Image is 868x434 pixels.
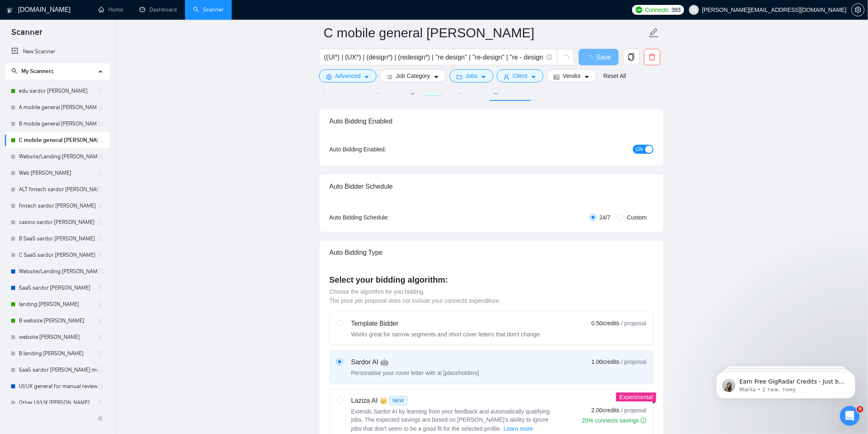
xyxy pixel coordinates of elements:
[5,148,110,165] li: Website/Landing Alisa Sardor
[97,153,104,160] span: holder
[434,74,439,80] span: caret-down
[351,396,556,406] div: Laziza AI
[97,252,104,258] span: holder
[503,424,534,434] button: Laziza AI NEWExtends Sardor AI by learning from your feedback and automatically qualifying jobs. ...
[5,247,110,263] li: C SaaS sardor Alex
[547,55,552,60] span: info-circle
[5,345,110,362] li: B landing lilia sardor
[644,49,660,65] button: delete
[97,121,104,127] span: holder
[11,68,54,75] span: My Scanners
[5,329,110,345] li: website lilia sardor
[455,88,480,94] span: Alerts
[19,280,97,296] a: SaaS sardor [PERSON_NAME]
[592,319,619,328] span: 0.50 credits
[504,74,509,80] span: user
[5,378,110,395] li: UI/UX general for manual review
[97,88,104,94] span: holder
[531,74,537,80] span: caret-down
[7,4,13,17] img: logo
[329,175,653,198] div: Auto Bidder Schedule
[19,198,97,214] a: fintech sardor [PERSON_NAME]
[457,74,462,80] span: folder
[5,43,110,60] li: New Scanner
[672,5,681,14] span: 393
[97,285,104,291] span: holder
[396,71,430,80] span: Job Category
[351,319,541,329] div: Template Bidder
[5,99,110,116] li: A mobile general sardor Anna
[379,396,388,406] span: 👑
[19,395,97,411] a: Other UI/UX [PERSON_NAME]
[623,49,640,65] button: copy
[97,203,104,209] span: holder
[450,69,494,82] button: folderJobscaret-down
[641,418,646,423] span: info-circle
[493,88,534,94] span: Auto Bidder
[19,329,97,345] a: website [PERSON_NAME]
[5,116,110,132] li: B mobile general sardor Anna
[624,213,650,222] span: Custom
[596,52,611,62] span: Save
[97,170,104,176] span: holder
[19,165,97,181] a: Web [PERSON_NAME]
[97,137,104,144] span: holder
[621,319,646,327] span: / proposal
[624,53,639,61] span: copy
[380,69,446,82] button: barsJob Categorycaret-down
[374,87,381,94] div: Tooltip anchor
[19,231,97,247] a: B SaaS sardor [PERSON_NAME]
[97,383,104,390] span: holder
[19,345,97,362] a: B landing [PERSON_NAME]
[621,406,646,414] span: / proposal
[596,213,614,222] span: 24/7
[5,395,110,411] li: Other UI/UX Alisa Sardor
[139,6,177,13] a: dashboardDashboard
[19,181,97,198] a: ALT fintech sardor [PERSON_NAME]
[11,43,103,60] a: New Scanner
[636,145,643,154] span: ON
[5,296,110,313] li: landing lilia sardor
[504,424,533,433] span: Learn more
[5,280,110,296] li: SaaS sardor Alex
[466,71,478,80] span: Jobs
[691,7,697,13] span: user
[97,400,104,406] span: holder
[19,378,97,395] a: UI/UX general for manual review
[97,367,104,373] span: holder
[97,235,104,242] span: holder
[98,415,106,423] span: double-left
[5,231,110,247] li: B SaaS sardor Alex
[857,406,863,413] span: 9
[619,394,653,400] span: Experimental
[19,132,97,148] a: C mobile general [PERSON_NAME]
[513,71,528,80] span: Client
[852,7,865,13] a: setting
[840,406,860,426] iframe: Intercom live chat
[97,318,104,324] span: holder
[19,83,97,99] a: edu sardor [PERSON_NAME]
[19,99,97,116] a: A mobile general [PERSON_NAME]
[579,49,619,65] button: Save
[649,27,659,38] span: edit
[554,74,560,80] span: idcard
[19,116,97,132] a: B mobile general [PERSON_NAME]
[324,52,543,62] input: Search Freelance Jobs...
[592,406,619,415] span: 2.00 credits
[5,313,110,329] li: B website lilia sardor
[497,69,544,82] button: userClientcaret-down
[335,71,361,80] span: Advanced
[852,3,865,16] button: setting
[97,350,104,357] span: holder
[563,71,581,80] span: Vendor
[329,288,501,304] span: Choose the algorithm for you bidding. The price per proposal does not include your connects expen...
[364,74,370,80] span: caret-down
[97,186,104,193] span: holder
[852,7,864,13] span: setting
[193,6,224,13] a: searchScanner
[19,214,97,231] a: casino sardor [PERSON_NAME]
[326,74,332,80] span: setting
